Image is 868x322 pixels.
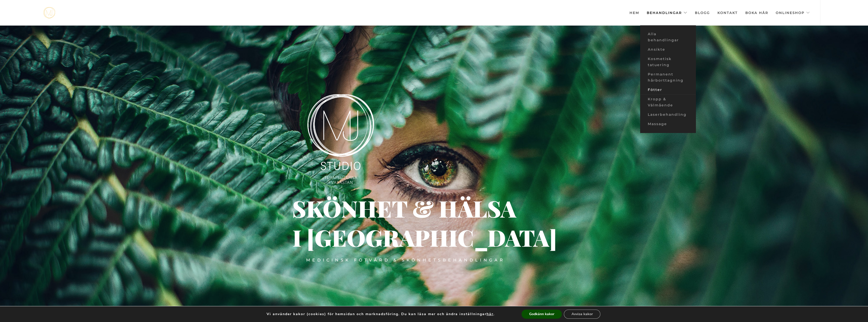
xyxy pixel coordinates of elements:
[640,94,696,110] a: Kropp & Välmående
[267,312,495,316] p: Vi använder kakor (cookies) för hemsidan och marknadsföring. Du kan läsa mer och ändra inställnin...
[640,119,696,129] a: Massage
[487,312,493,316] button: här
[564,310,600,319] button: Avvisa kakor
[292,205,473,211] div: Skönhet & hälsa
[640,70,696,85] a: Permanent hårborttagning
[640,85,696,94] a: Fötter
[43,7,55,18] img: mjstudio
[292,235,376,242] div: i [GEOGRAPHIC_DATA]
[43,7,55,18] a: mjstudio mjstudio mjstudio
[640,54,696,70] a: Kosmetisk tatuering
[640,29,696,45] a: Alla behandlingar
[640,110,696,119] a: Laserbehandling
[306,257,505,263] div: Medicinsk fotvård & skönhetsbehandlingar
[640,45,696,54] a: Ansikte
[522,310,562,319] button: Godkänn kakor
